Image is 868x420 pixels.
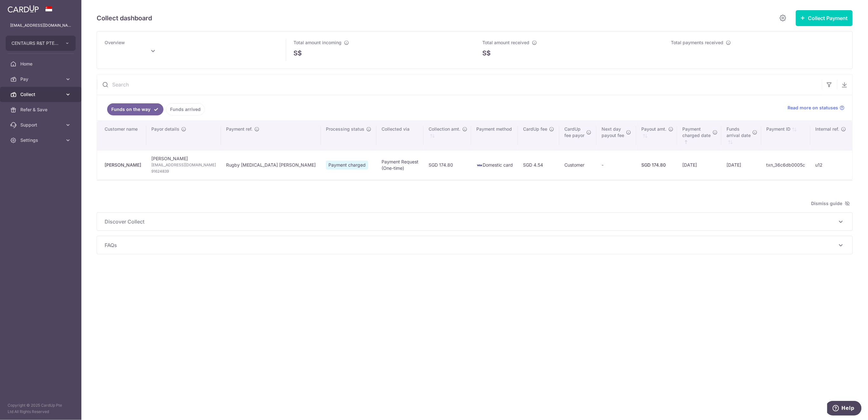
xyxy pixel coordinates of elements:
th: Internal ref. [810,121,854,150]
span: CardUp fee payor [564,126,584,139]
th: Payment ID: activate to sort column ascending [761,121,810,150]
a: Funds arrived [166,103,205,115]
th: Paymentcharged date : activate to sort column ascending [677,121,721,150]
td: u12 [810,150,854,180]
input: Search [97,74,822,95]
span: Home [20,61,62,67]
img: visa-sm-192604c4577d2d35970c8ed26b86981c2741ebd56154ab54ad91a526f0f24972.png [476,162,483,169]
span: S$ [482,48,491,58]
span: Discover Collect [105,218,837,225]
span: Processing status [326,126,364,132]
th: Processing status [321,121,376,150]
th: Next daypayout fee [596,121,636,150]
h5: Collect dashboard [97,13,152,23]
span: FAQs [105,241,837,249]
th: Payor details [146,121,221,150]
a: Funds on the way [107,103,163,115]
td: txn_36c6db0005c [761,150,810,180]
span: Payor details [151,126,179,132]
span: Total payments received [671,40,724,45]
th: Collected via [376,121,424,150]
span: Overview [105,40,125,45]
td: [DATE] [677,150,721,180]
span: Payment charged [326,161,368,169]
td: [PERSON_NAME] [146,150,221,180]
th: Payment ref. [221,121,321,150]
span: Next day payout fee [602,126,624,139]
th: CardUp fee [518,121,559,150]
p: FAQs [105,241,845,249]
span: Internal ref. [816,126,839,132]
th: CardUpfee payor [559,121,596,150]
span: Refer & Save [20,107,62,113]
td: SGD 4.54 [518,150,559,180]
span: Collection amt. [429,126,460,132]
button: CENTAURS R&T PTE. LTD. [6,36,76,51]
span: CENTAURS R&T PTE. LTD. [11,40,59,46]
th: Payment method [471,121,518,150]
span: Dismiss guide [811,200,850,207]
span: Support [20,122,62,128]
span: Payment charged date [682,126,711,139]
span: S$ [293,48,302,58]
span: Payout amt. [641,126,666,132]
div: SGD 174.80 [641,162,672,168]
span: CardUp fee [523,126,547,132]
span: Total amount received [482,40,529,45]
td: Domestic card [471,150,518,180]
button: Collect Payment [796,10,853,26]
span: [EMAIL_ADDRESS][DOMAIN_NAME] [151,162,216,168]
th: Collection amt. : activate to sort column ascending [424,121,471,150]
a: Read more on statuses [788,105,845,111]
span: Settings [20,137,62,143]
span: Collect [20,91,62,98]
th: Customer name [97,121,146,150]
td: Customer [559,150,596,180]
p: Discover Collect [105,218,845,225]
td: [DATE] [721,150,761,180]
p: [EMAIL_ADDRESS][DOMAIN_NAME] [10,22,71,29]
span: Payment ref. [226,126,252,132]
td: - [596,150,636,180]
td: Payment Request (One-time) [376,150,424,180]
iframe: Opens a widget where you can find more information [827,401,862,417]
span: Pay [20,76,62,82]
span: Funds arrival date [727,126,751,139]
div: [PERSON_NAME] [105,162,141,168]
span: Read more on statuses [788,105,838,111]
span: 91624839 [151,168,216,175]
td: SGD 174.80 [424,150,471,180]
th: Payout amt. : activate to sort column ascending [636,121,677,150]
th: Fundsarrival date : activate to sort column ascending [721,121,761,150]
td: Rugby [MEDICAL_DATA] [PERSON_NAME] [221,150,321,180]
span: Total amount incoming [293,40,341,45]
img: CardUp [8,5,39,13]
